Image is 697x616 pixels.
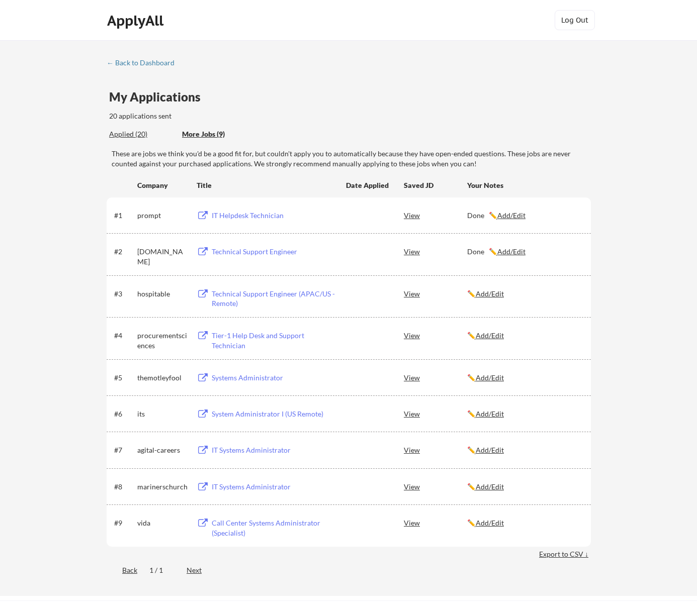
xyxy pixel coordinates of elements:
div: Done ✏️ [467,247,582,257]
div: IT Helpdesk Technician [212,211,336,221]
div: vida [137,518,188,528]
div: ← Back to Dashboard [107,59,182,66]
div: System Administrator I (US Remote) [212,409,336,419]
div: These are job applications we think you'd be a good fit for, but couldn't apply you to automatica... [182,129,256,140]
div: ✏️ [467,482,582,492]
u: Add/Edit [476,289,504,298]
div: View [404,326,467,344]
div: View [404,368,467,386]
div: View [404,514,467,532]
div: 1 / 1 [149,565,175,575]
div: Systems Administrator [212,373,336,383]
div: procurementsciences [137,331,188,350]
div: Technical Support Engineer [212,247,336,257]
div: View [404,242,467,260]
div: Company [137,180,188,190]
div: #2 [114,247,134,257]
u: Add/Edit [476,482,504,491]
div: #8 [114,482,134,492]
div: Call Center Systems Administrator (Specialist) [212,518,336,538]
div: Done ✏️ [467,211,582,221]
div: Technical Support Engineer (APAC/US - Remote) [212,289,336,309]
div: [DOMAIN_NAME] [137,247,188,266]
div: ✏️ [467,373,582,383]
u: Add/Edit [497,211,526,220]
div: Title [197,180,336,190]
u: Add/Edit [476,519,504,527]
u: Add/Edit [476,409,504,418]
u: Add/Edit [476,373,504,382]
div: My Applications [109,91,209,103]
div: More Jobs (9) [182,129,256,139]
div: #7 [114,445,134,455]
u: Add/Edit [476,446,504,454]
div: #3 [114,289,134,299]
div: ✏️ [467,289,582,299]
div: IT Systems Administrator [212,482,336,492]
div: #9 [114,518,134,528]
div: View [404,404,467,423]
div: Saved JD [404,176,467,194]
button: Log Out [555,10,595,30]
div: Applied (20) [109,129,175,139]
u: Add/Edit [476,331,504,340]
div: 20 applications sent [109,111,304,121]
div: IT Systems Administrator [212,445,336,455]
div: ✏️ [467,445,582,455]
div: View [404,284,467,302]
div: hospitable [137,289,188,299]
div: Back [107,565,137,575]
u: Add/Edit [497,247,526,256]
div: View [404,206,467,224]
div: Your Notes [467,180,582,190]
div: #4 [114,331,134,341]
div: #5 [114,373,134,383]
div: View [404,441,467,459]
div: prompt [137,211,188,221]
div: its [137,409,188,419]
div: These are all the jobs you've been applied to so far. [109,129,175,140]
div: Export to CSV ↓ [539,549,591,559]
div: Date Applied [346,180,390,190]
div: themotleyfool [137,373,188,383]
div: ✏️ [467,518,582,528]
div: View [404,477,467,495]
div: ApplyAll [107,12,166,29]
div: #1 [114,211,134,221]
div: #6 [114,409,134,419]
div: ✏️ [467,331,582,341]
div: marinerschurch [137,482,188,492]
a: ← Back to Dashboard [107,59,182,69]
div: These are jobs we think you'd be a good fit for, but couldn't apply you to automatically because ... [112,149,591,168]
div: Next [187,565,213,575]
div: Tier-1 Help Desk and Support Technician [212,331,336,350]
div: agital-careers [137,445,188,455]
div: ✏️ [467,409,582,419]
